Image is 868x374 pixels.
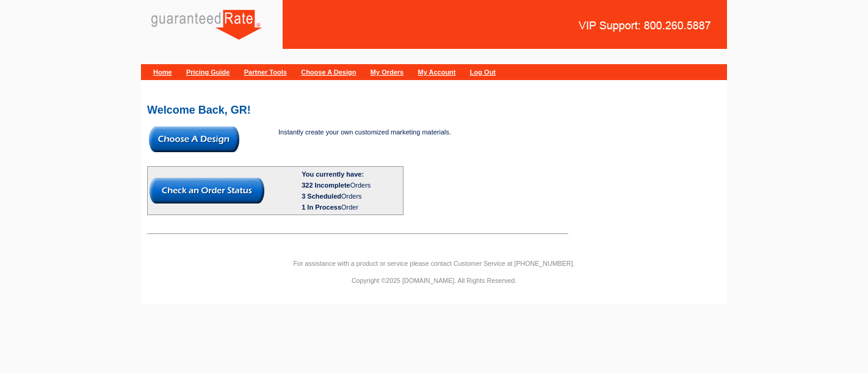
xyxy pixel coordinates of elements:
[470,68,496,76] a: Log Out
[141,258,727,269] p: For assistance with a product or service please contact Customer Service at [PHONE_NUMBER].
[149,127,239,152] img: button-choose-design.gif
[141,275,727,286] p: Copyright ©2025 [DOMAIN_NAME]. All Rights Reserved.
[301,68,356,76] a: Choose A Design
[418,68,456,76] a: My Account
[302,180,401,213] div: Orders Orders Order
[150,178,264,204] img: button-check-order-status.gif
[153,68,172,76] a: Home
[302,193,341,200] span: 3 Scheduled
[278,128,451,136] span: Instantly create your own customized marketing materials.
[302,170,364,178] b: You currently have:
[186,68,230,76] a: Pricing Guide
[302,182,350,189] span: 322 Incomplete
[302,204,341,211] span: 1 In Process
[244,68,287,76] a: Partner Tools
[147,105,721,116] h2: Welcome Back, GR!
[371,68,403,76] a: My Orders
